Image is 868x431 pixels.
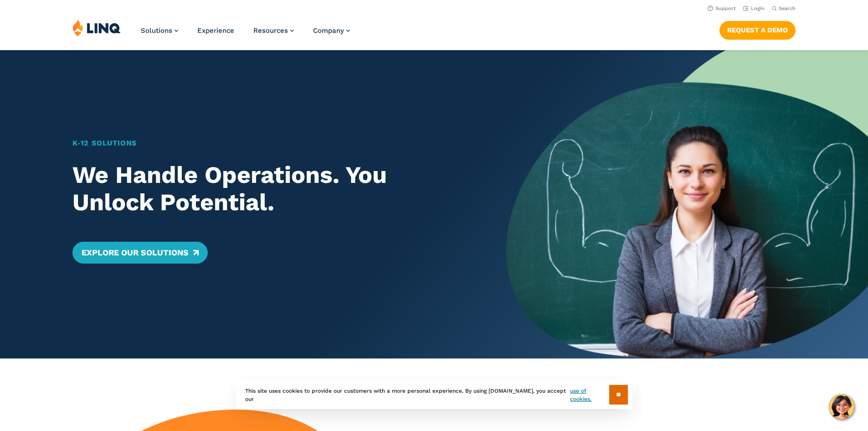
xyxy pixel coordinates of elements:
[72,138,471,149] h1: K‑12 Solutions
[719,19,796,39] nav: Button Navigation
[72,19,121,36] img: LINQ | K‑12 Software
[506,50,868,358] img: Home Banner
[72,161,471,216] h2: We Handle Operations. You Unlock Potential.
[829,394,854,420] button: Hello, have a question? Let’s chat.
[236,380,632,409] div: This site uses cookies to provide our customers with a more personal experience. By using [DOMAIN...
[772,5,796,12] button: Open Search Bar
[313,26,344,35] span: Company
[253,26,288,35] span: Resources
[779,5,796,11] span: Search
[313,26,350,35] a: Company
[72,242,208,264] a: Explore Our Solutions
[141,26,178,35] a: Solutions
[141,26,172,35] span: Solutions
[708,5,736,11] a: Support
[743,5,765,11] a: Login
[719,21,796,39] a: Request a Demo
[253,26,294,35] a: Resources
[570,387,609,403] a: use of cookies.
[197,26,234,35] a: Experience
[141,19,350,49] nav: Primary Navigation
